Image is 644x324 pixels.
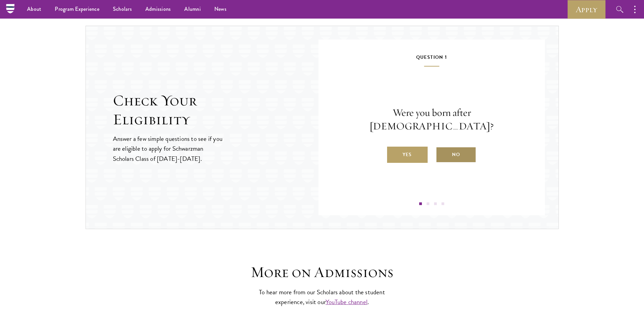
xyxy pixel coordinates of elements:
p: Were you born after [DEMOGRAPHIC_DATA]? [339,106,525,133]
p: Answer a few simple questions to see if you are eligible to apply for Schwarzman Scholars Class o... [113,134,223,163]
h2: Check Your Eligibility [113,91,318,129]
h5: Question 1 [339,53,525,67]
label: Yes [387,147,428,163]
p: To hear more from our Scholars about the student experience, visit our . [256,287,388,307]
a: YouTube channel [326,297,367,307]
h3: More on Admissions [217,263,427,282]
label: No [436,147,476,163]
